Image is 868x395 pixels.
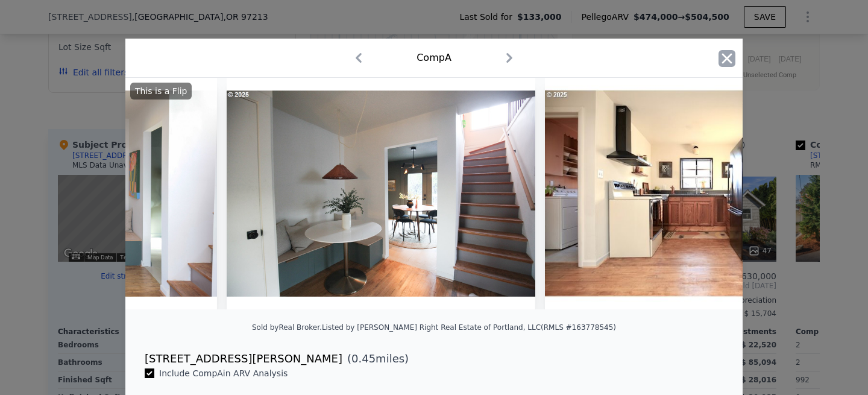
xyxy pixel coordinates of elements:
div: Comp A [417,51,451,65]
img: Property Img [227,78,535,309]
div: Sold by Real Broker . [252,323,322,332]
div: Listed by [PERSON_NAME] Right Real Estate of Portland, LLC (RMLS #163778545) [322,323,616,332]
div: This is a Flip [130,83,192,100]
img: Property Img [545,78,854,309]
div: [STREET_ADDRESS][PERSON_NAME] [145,350,342,367]
span: 0.45 [351,352,376,365]
span: ( miles) [342,350,409,367]
span: Include Comp A in ARV Analysis [154,368,292,378]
